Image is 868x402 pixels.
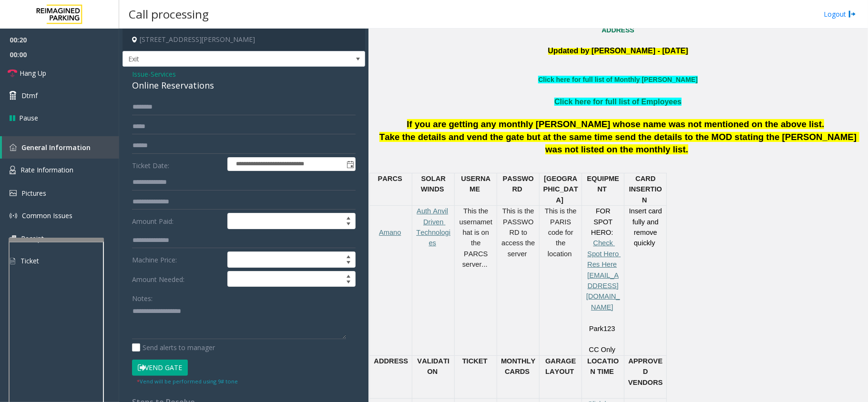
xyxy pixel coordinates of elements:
img: 'icon' [10,144,17,151]
span: Receipt [21,234,44,243]
span: ADDRESS [374,357,408,365]
span: Issue [132,69,148,79]
span: General Information [21,143,91,152]
span: This the username [460,207,490,225]
label: Send alerts to manager [132,342,215,352]
span: FOR SPOT HERO: [591,207,614,236]
label: Notes: [132,290,153,303]
img: 'icon' [10,235,16,241]
label: Machine Price: [130,251,225,268]
img: 'icon' [10,190,17,196]
small: Vend will be performed using 9# tone [137,378,238,385]
span: Hang Up [20,68,46,78]
a: Click here for full list of Monthly [PERSON_NAME] [538,76,697,83]
img: 'icon' [10,166,16,174]
h3: Call processing [124,2,214,26]
span: Pictures [21,189,46,198]
a: General Information [2,136,119,159]
span: GARAGE LAYOUT [545,357,578,375]
span: Increase value [342,252,355,260]
span: Park123 [589,325,615,332]
span: EQUIPMENT [587,175,620,193]
a: [EMAIL_ADDRESS][DOMAIN_NAME] [586,271,620,311]
span: Exit [123,51,317,67]
span: CARD INSERTION [629,175,662,204]
span: SOLAR WINDS [421,175,448,193]
span: Common Issues [22,211,72,220]
span: VALIDATION [418,357,450,375]
span: Increase value [342,213,355,221]
span: D [517,185,522,193]
span: Decrease value [342,279,355,287]
span: Pause [19,113,38,123]
span: APPROVED VENDORS [628,357,663,386]
span: Take the details and vend the gate but at the same time send the details to the MOD stating the [... [379,132,859,155]
span: PARCS [378,175,402,182]
a: Click here for full list of Employees [554,98,682,106]
a: Amano [379,229,401,236]
a: Auth Anvil [417,207,448,215]
label: Amount Needed: [130,271,225,287]
div: Online Reservations [132,79,356,92]
span: Decrease value [342,221,355,229]
span: PASSWOR [503,175,534,193]
span: Rate Information [20,165,73,174]
span: LOCATION TIME [587,357,619,375]
span: that is on the PARCS server... [462,218,492,269]
span: Services [151,69,176,79]
span: Toggle popup [345,158,355,171]
span: CC Only [589,346,615,353]
a: Logout [824,9,856,19]
a: ADDRESS [602,26,634,34]
img: 'icon' [10,212,17,220]
button: Vend Gate [132,360,188,376]
span: - [148,70,176,79]
label: Ticket Date: [130,157,225,171]
span: [GEOGRAPHIC_DATA] [543,175,578,204]
a: Driven Technologies [416,218,450,247]
span: Insert card fully and remove quickly [629,207,664,247]
img: logout [848,9,856,19]
span: USERNAME [461,175,490,193]
span: This is the PARIS code for the location [545,207,579,258]
span: TICKET [462,357,488,365]
span: This is the PASSWORD to access the server [501,207,537,258]
span: MONTHLY CARDS [501,357,538,375]
span: If you are getting any monthly [PERSON_NAME] whose name was not mentioned on the above list. [407,119,825,129]
span: Decrease value [342,260,355,267]
span: . [686,144,688,154]
a: Check Spot Hero Res Here [587,239,621,268]
label: Amount Paid: [130,213,225,229]
h4: [STREET_ADDRESS][PERSON_NAME] [123,29,365,51]
span: Updated by [PERSON_NAME] - [DATE] [548,47,688,55]
span: Dtmf [21,90,38,100]
span: Increase value [342,271,355,279]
